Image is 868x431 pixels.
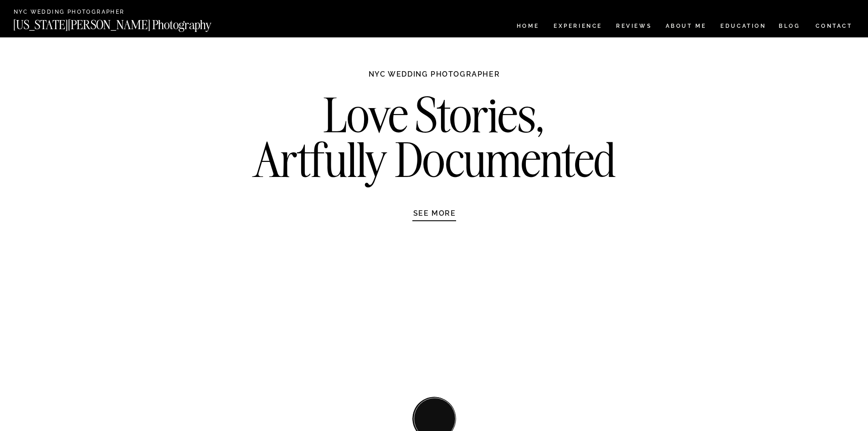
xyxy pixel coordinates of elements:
a: EDUCATION [719,23,767,31]
a: REVIEWS [616,23,650,31]
a: CONTACT [815,21,853,31]
a: BLOG [779,23,801,31]
a: Experience [554,23,601,31]
h2: Love Stories, Artfully Documented [243,93,626,188]
a: SEE MORE [391,208,478,218]
a: ABOUT ME [665,23,707,31]
a: NYC Wedding Photographer [14,9,151,16]
h1: NYC WEDDING PHOTOGRAPHER [349,69,520,88]
a: HOME [515,23,541,31]
a: [US_STATE][PERSON_NAME] Photography [13,19,242,26]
